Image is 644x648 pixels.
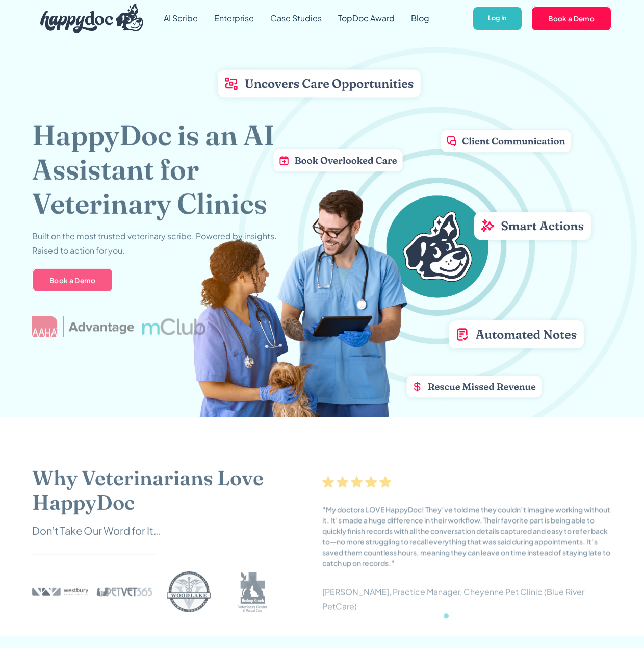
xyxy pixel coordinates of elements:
a: home [32,1,143,36]
img: Bishop Ranch logo [225,571,281,612]
a: Log In [472,6,523,31]
div: Show slide 3 of 6 [460,613,465,618]
div: 1 of 6 [322,476,612,629]
a: Book a Demo [32,268,113,292]
img: Woodlake logo [161,571,217,612]
div: Don’t Take Our Word for It… [32,522,281,538]
img: AAHA Advantage logo [32,316,134,337]
h2: Why Veterinarians Love HappyDoc [32,465,281,514]
div: carousel [322,476,612,629]
div: Show slide 2 of 6 [452,613,457,618]
div: Show slide 5 of 6 [477,613,482,618]
img: PetVet 365 logo [96,571,152,612]
p: [PERSON_NAME], Practice Manager, Cheyenne Pet Clinic (Blue River PetCare) [322,585,612,613]
img: HappyDoc Logo: A happy dog with his ear up, listening. [40,4,143,33]
h1: HappyDoc is an AI Assistant for Veterinary Clinics [32,118,293,221]
div: Show slide 4 of 6 [469,613,474,618]
img: Westbury [32,571,88,612]
div: Show slide 1 of 6 [444,613,449,618]
img: mclub logo [142,318,208,335]
a: Book a Demo [531,6,612,31]
div: "My doctors LOVE HappyDoc! They’ve told me they couldn’t imagine working without it. It’s made a ... [322,504,612,568]
div: Show slide 6 of 6 [485,613,490,618]
p: Built on the most trusted veterinary scribe. Powered by insights. Raised to action for you. [32,229,277,257]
